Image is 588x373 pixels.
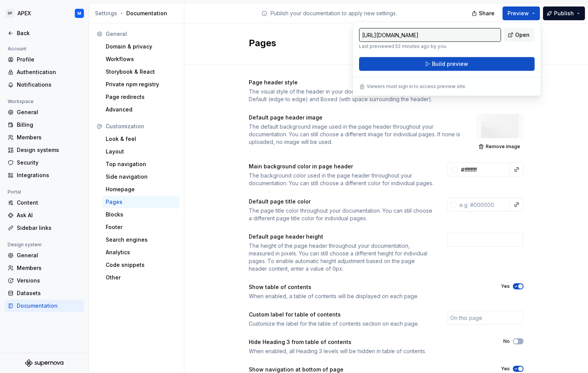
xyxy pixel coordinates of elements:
div: Customize the label for the table of contents section on each page. [249,320,433,328]
div: Hide Heading 3 from table of contents [249,338,490,346]
input: e.g. #000000 [458,163,510,176]
div: Storybook & React [106,68,176,76]
a: Datasets [5,287,84,299]
p: Publish your documentation to apply new settings. [271,10,397,17]
div: Code snippets [106,261,176,269]
div: Members [17,264,81,272]
span: Remove image [486,144,520,150]
div: Page header style [249,79,433,86]
div: Domain & privacy [106,43,176,50]
div: APEX [18,10,31,17]
div: Look & feel [106,135,176,143]
a: Domain & privacy [103,40,179,53]
label: No [503,338,510,344]
div: Content [17,199,81,207]
a: Page redirects [103,91,179,103]
span: Preview [507,10,529,17]
a: Profile [5,53,84,66]
div: Members [17,134,81,141]
input: e.g. #000000 [456,198,510,212]
button: OFAPEXM [2,5,87,22]
button: Build preview [359,57,535,71]
div: OF [5,9,14,18]
span: Publish [554,10,574,17]
a: Pages [103,196,179,208]
div: Portal [5,187,24,197]
div: The visual style of the header in your documentation. Choose between Default (edge to edge) and B... [249,88,433,103]
div: The default background image used in the page header throughout your documentation. You can still... [249,123,462,146]
div: Design systems [17,146,81,154]
a: Homepage [103,183,179,195]
div: The page title color throughout your documentation. You can still choose a different page title c... [249,207,433,222]
a: Footer [103,221,179,233]
div: Sidebar links [17,224,81,232]
div: Documentation [17,302,81,310]
a: Layout [103,145,179,158]
div: Footer [106,223,176,231]
a: Blocks [103,208,179,221]
div: When enabled, all Heading 3 levels will be hidden in table of contents. [249,347,490,355]
div: When enabled, a table of contents will be displayed on each page. [249,292,487,300]
a: Side navigation [103,171,179,183]
div: The background color used in the page header throughout your documentation. You can still choose ... [249,172,433,187]
div: Billing [17,121,81,129]
button: Share [468,6,499,20]
div: Datasets [17,289,81,297]
a: Analytics [103,246,179,258]
h2: Pages [249,37,514,49]
label: Yes [501,366,510,372]
div: Default page header image [249,114,462,121]
a: Supernova Logo [25,359,63,367]
div: Account [5,44,29,53]
div: Workflows [106,55,176,63]
div: General [17,252,81,259]
div: Other [106,274,176,281]
a: Other [103,271,179,284]
button: Settings [95,10,117,17]
button: Publish [543,6,585,20]
div: Layout [106,148,176,155]
div: General [106,30,176,38]
span: Open [515,31,530,39]
div: Advanced [106,106,176,113]
a: Top navigation [103,158,179,170]
div: Workspace [5,97,37,106]
div: Authentication [17,68,81,76]
div: Pages [106,198,176,206]
div: Homepage [106,186,176,193]
div: The height of the page header throughout your documentation, measured in pixels. You can still ch... [249,242,433,273]
a: Code snippets [103,259,179,271]
a: Members [5,262,84,274]
div: Notifications [17,81,81,89]
div: Analytics [106,249,176,256]
div: Customization [106,123,176,130]
div: Profile [17,56,81,63]
a: Search engines [103,234,179,246]
div: Documentation [95,10,181,17]
a: Back [5,27,84,39]
div: Default page header height [249,233,433,241]
div: M [77,10,81,16]
a: Documentation [5,300,84,312]
button: Preview [503,6,540,20]
a: Authentication [5,66,84,78]
a: Versions [5,275,84,287]
div: Default page title color [249,198,433,205]
a: Design systems [5,144,84,156]
div: Side navigation [106,173,176,181]
a: Security [5,157,84,169]
label: Yes [501,283,510,289]
div: Show table of contents [249,283,487,291]
div: General [17,108,81,116]
a: Integrations [5,169,84,181]
a: Sidebar links [5,222,84,234]
div: Top navigation [106,160,176,168]
input: On this page [447,311,524,325]
div: Design system [5,240,45,249]
div: Versions [17,277,81,284]
button: Remove image [476,141,524,152]
a: Members [5,131,84,144]
span: Share [479,10,495,17]
a: Private npm registry [103,78,179,90]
